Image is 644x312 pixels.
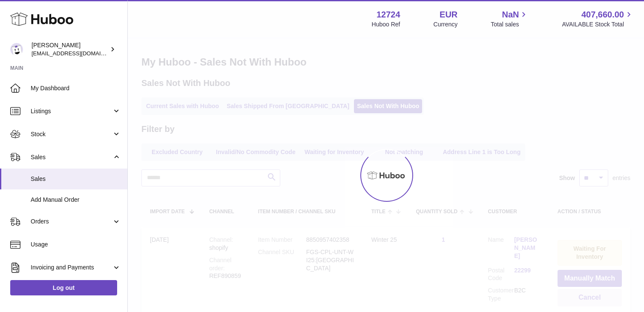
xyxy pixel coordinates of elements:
img: internalAdmin-12724@internal.huboo.com [10,43,23,56]
div: Currency [434,20,458,29]
span: Invoicing and Payments [31,263,112,272]
span: Orders [31,218,112,226]
span: Add Manual Order [31,196,121,204]
div: [PERSON_NAME] [32,41,108,57]
span: [EMAIL_ADDRESS][DOMAIN_NAME] [32,50,125,57]
a: NaN Total sales [491,9,529,29]
span: Usage [31,240,121,249]
span: Stock [31,130,112,138]
span: My Dashboard [31,84,121,92]
span: Total sales [491,20,529,29]
span: AVAILABLE Stock Total [562,20,634,29]
span: NaN [502,9,519,20]
span: Listings [31,107,112,115]
strong: 12724 [377,9,400,20]
span: Sales [31,153,112,161]
span: 407,660.00 [581,9,624,20]
strong: EUR [440,9,457,20]
div: Huboo Ref [372,20,400,29]
a: Log out [10,280,117,295]
a: 407,660.00 AVAILABLE Stock Total [562,9,634,29]
span: Sales [31,175,121,183]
